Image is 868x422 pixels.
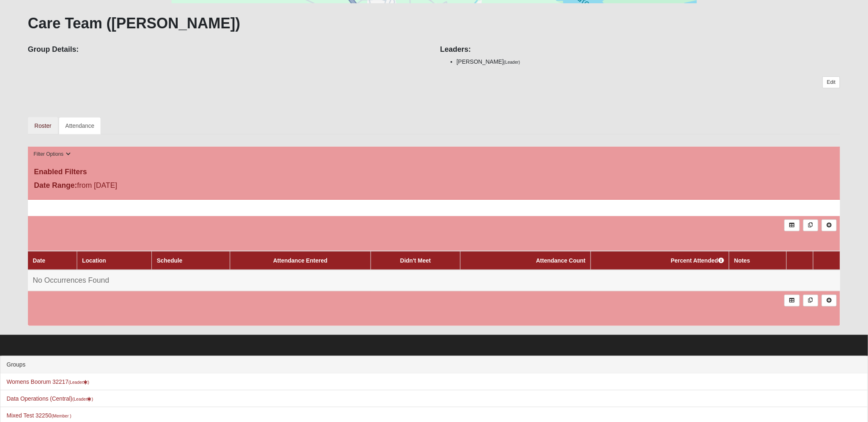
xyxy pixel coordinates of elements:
[33,257,45,264] a: Date
[457,58,841,66] li: [PERSON_NAME]
[69,380,89,385] small: (Leader )
[28,14,840,32] h1: Care Team ([PERSON_NAME])
[7,395,93,402] a: Data Operations (Central)(Leader)
[822,219,837,231] a: Alt+N
[31,150,73,159] button: Filter Options
[0,356,868,374] div: Groups
[34,168,834,177] h4: Enabled Filters
[28,117,58,134] a: Roster
[803,219,818,231] a: Merge Records into Merge Template
[33,276,109,284] span: No Occurrences Found
[72,397,93,401] small: (Leader )
[671,257,724,264] a: Percent Attended
[59,117,101,134] a: Attendance
[400,257,431,264] a: Didn't Meet
[157,257,182,264] a: Schedule
[784,295,799,307] a: Export to Excel
[822,76,840,88] a: Edit
[803,295,818,307] a: Merge Records into Merge Template
[504,60,520,65] small: (Leader)
[82,257,106,264] a: Location
[822,295,837,307] a: Alt+N
[28,45,428,54] h4: Group Details:
[536,257,586,264] a: Attendance Count
[7,378,89,385] a: Womens Boorum 32217(Leader)
[273,257,328,264] a: Attendance Entered
[784,219,799,231] a: Export to Excel
[34,180,77,191] label: Date Range:
[440,45,841,54] h4: Leaders:
[734,257,750,264] a: Notes
[28,180,299,193] div: from [DATE]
